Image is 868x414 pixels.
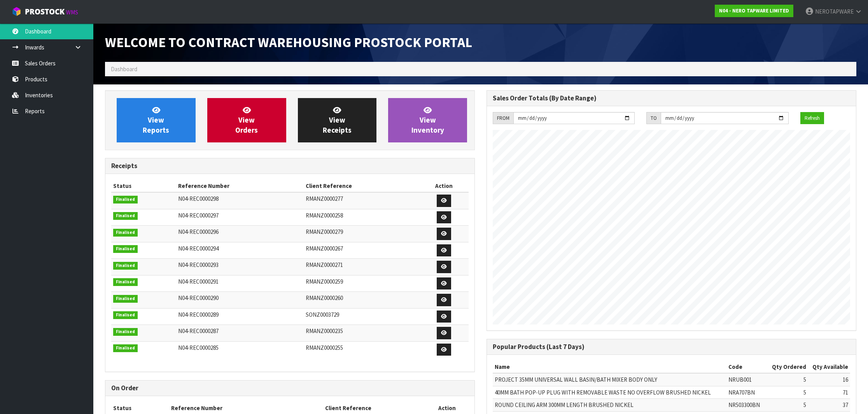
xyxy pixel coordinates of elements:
th: Client Reference [304,180,419,192]
th: Name [493,361,726,373]
span: View Receipts [323,105,352,135]
span: Finalised [113,278,138,286]
span: N04-REC0000290 [178,294,219,302]
span: N04-REC0000297 [178,212,219,219]
td: PROJECT 35MM UNIVERSAL WALL BASIN/BATH MIXER BODY ONLY [493,373,726,386]
th: Action [419,180,469,192]
a: ViewReceipts [298,98,377,142]
small: WMS [66,9,78,16]
span: View Inventory [411,105,444,135]
span: N04-REC0000287 [178,327,219,335]
span: Finalised [113,262,138,270]
a: ViewReports [117,98,196,142]
th: Qty Ordered [768,361,808,373]
td: ROUND CEILING ARM 300MM LENGTH BRUSHED NICKEL [493,399,726,411]
span: RMANZ0000277 [306,195,343,202]
td: 5 [768,399,808,411]
td: 40MM BATH POP-UP PLUG WITH REMOVABLE WASTE NO OVERFLOW BRUSHED NICKEL [493,386,726,398]
img: cube-alt.png [12,7,21,16]
th: Qty Available [808,361,850,373]
button: Refresh [800,112,824,125]
span: Finalised [113,311,138,319]
span: N04-REC0000291 [178,278,219,285]
span: Finalised [113,328,138,336]
a: ViewOrders [207,98,286,142]
span: SONZ0003729 [306,311,339,318]
span: Finalised [113,196,138,203]
span: N04-REC0000285 [178,344,219,351]
span: N04-REC0000289 [178,311,219,318]
span: Finalised [113,245,138,253]
h3: On Order [111,384,469,392]
h3: Receipts [111,162,469,170]
span: N04-REC0000298 [178,195,219,202]
th: Status [111,180,176,192]
span: RMANZ0000255 [306,344,343,351]
span: NEROTAPWARE [815,8,854,15]
td: NRUB001 [726,373,768,386]
span: ProStock [25,7,65,17]
span: RMANZ0000279 [306,228,343,235]
td: 37 [808,399,850,411]
span: View Orders [235,105,258,135]
td: 16 [808,373,850,386]
td: 5 [768,373,808,386]
span: RMANZ0000235 [306,327,343,335]
th: Reference Number [176,180,303,192]
span: N04-REC0000294 [178,245,219,252]
td: 71 [808,386,850,398]
span: N04-REC0000293 [178,261,219,268]
strong: N04 - NERO TAPWARE LIMITED [719,7,789,14]
span: Welcome to Contract Warehousing ProStock Portal [105,33,472,51]
span: RMANZ0000271 [306,261,343,268]
span: View Reports [143,105,169,135]
td: NRA707BN [726,386,768,398]
a: ViewInventory [388,98,467,142]
span: N04-REC0000296 [178,228,219,235]
span: RMANZ0000259 [306,278,343,285]
th: Code [726,361,768,373]
h3: Sales Order Totals (By Date Range) [493,95,850,102]
div: FROM [493,112,513,125]
span: RMANZ0000267 [306,245,343,252]
span: Finalised [113,344,138,352]
span: RMANZ0000258 [306,212,343,219]
span: Dashboard [111,65,137,73]
td: NR503300BN [726,399,768,411]
td: 5 [768,386,808,398]
div: TO [646,112,661,125]
span: RMANZ0000260 [306,294,343,302]
span: Finalised [113,229,138,237]
h3: Popular Products (Last 7 Days) [493,343,850,351]
span: Finalised [113,212,138,220]
span: Finalised [113,295,138,303]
